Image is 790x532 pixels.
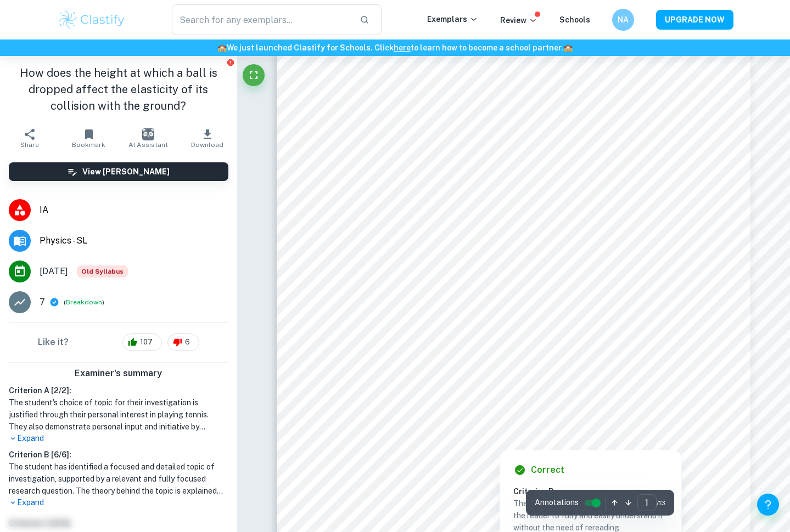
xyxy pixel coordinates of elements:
[9,461,228,497] h1: The student has identified a focused and detailed topic of investigation, supported by a relevant...
[122,333,162,351] div: 107
[9,497,228,508] p: Expand
[134,337,159,348] span: 107
[20,141,39,149] span: Share
[2,42,788,54] h6: We just launched Clastify for Schools. Click to learn how to become a school partner.
[59,123,119,154] button: Bookmark
[9,65,228,114] h1: How does the height at which a ball is dropped affect the elasticity of its collision with the gr...
[40,265,68,278] span: [DATE]
[179,337,196,348] span: 6
[40,296,45,309] p: 7
[757,494,779,516] button: Help and Feedback
[9,433,228,444] p: Expand
[38,336,69,349] h6: Like it?
[243,64,265,86] button: Fullscreen
[612,9,634,31] button: NA
[617,14,629,26] h6: NA
[167,333,199,351] div: 6
[9,449,228,461] h6: Criterion B [ 6 / 6 ]:
[531,463,564,477] h6: Correct
[535,497,579,508] span: Annotations
[563,43,573,52] span: 🏫
[217,43,227,52] span: 🏫
[128,141,168,149] span: AI Assistant
[57,9,127,31] img: Clastify logo
[77,265,128,278] span: Old Syllabus
[394,43,411,52] a: here
[427,13,478,25] p: Exemplars
[72,141,105,149] span: Bookmark
[656,10,733,30] button: UPGRADE NOW
[66,297,102,307] button: Breakdown
[40,234,228,247] span: Physics - SL
[77,265,128,278] div: Starting from the May 2025 session, the Physics IA requirements have changed. It's OK to refer to...
[119,123,178,154] button: AI Assistant
[191,141,223,149] span: Download
[227,58,235,66] button: Report issue
[178,123,237,154] button: Download
[40,203,228,217] span: IA
[4,367,233,380] h6: Examiner's summary
[500,14,537,26] p: Review
[9,397,228,433] h1: The student's choice of topic for their investigation is justified through their personal interes...
[142,128,154,140] img: AI Assistant
[9,162,228,181] button: View [PERSON_NAME]
[172,4,351,35] input: Search for any exemplars...
[513,485,677,497] h6: Criterion B
[82,166,170,178] h6: View [PERSON_NAME]
[9,384,228,397] h6: Criterion A [ 2 / 2 ]:
[64,297,104,308] span: ( )
[657,498,665,508] span: / 13
[559,15,590,24] a: Schools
